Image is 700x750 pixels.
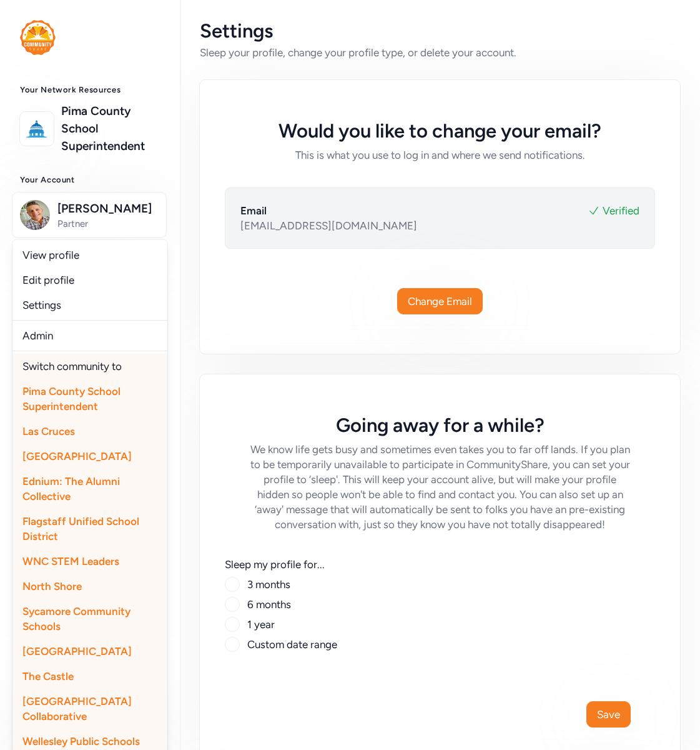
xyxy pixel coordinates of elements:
a: Edit profile [12,267,167,292]
span: Save [597,707,620,722]
img: logo [20,20,56,55]
h6: This is what you use to log in and where we send notifications. [250,147,630,162]
label: 1 year [247,617,275,632]
span: Pima County School Superintendent [22,385,121,412]
a: Idea Hub [10,562,170,590]
span: [GEOGRAPHIC_DATA] [22,645,132,657]
span: [GEOGRAPHIC_DATA] Collaborative [22,695,132,722]
a: Pima County School Superintendent [61,102,160,155]
span: Wellesley Public Schools [22,735,140,747]
a: See Past Activities [10,407,170,435]
label: Sleep my profile for... [225,557,655,572]
span: Flagstaff Unified School District [22,515,139,542]
h6: We know life gets busy and sometimes even takes you to far off lands. If you plan to be temporari... [250,442,630,532]
a: View Conversations [10,437,170,465]
input: 3 months [225,577,240,592]
h3: Your Network Resources [20,85,160,95]
a: [Impact Stories] [10,622,170,650]
input: 6 months [225,597,240,612]
a: Share Impact [10,377,170,405]
div: Email [240,203,267,218]
span: [GEOGRAPHIC_DATA] [22,450,132,462]
div: Sleep your profile, change your profile type, or delete your account. [200,45,680,60]
input: Custom date range [225,637,240,652]
a: Admin [12,323,167,348]
span: Sycamore Community Schools [22,605,131,632]
a: Settings [12,292,167,317]
span: Las Cruces [22,425,75,437]
span: Change Email [408,294,472,309]
h5: Would you like to change your email? [250,120,630,142]
label: 6 months [247,597,291,612]
a: Opportunities [10,532,170,560]
span: [PERSON_NAME] [57,200,159,217]
a: Bookmarks [10,592,170,620]
span: Verified [603,203,639,218]
a: People [10,502,170,530]
label: 3 months [247,577,290,592]
a: Home [10,257,170,285]
span: Ednium: The Alumni Collective [22,475,120,502]
span: WNC STEM Leaders [22,555,119,567]
h5: Going away for a while? [250,414,630,437]
button: Change Email [397,288,483,314]
button: Save [586,701,631,727]
h3: Your Account [20,175,160,185]
span: North Shore [22,580,82,592]
a: Respond to Invites [10,287,170,315]
a: Close Activities [10,347,170,375]
button: [PERSON_NAME]Partner [12,192,167,238]
a: View profile [12,242,167,267]
img: logo [23,115,51,142]
div: Settings [200,20,680,42]
input: 1 year [225,617,240,632]
a: Create and Connect [10,317,170,345]
span: Partner [57,217,159,230]
label: Custom date range [247,637,337,652]
span: The Castle [22,670,74,682]
span: [EMAIL_ADDRESS][DOMAIN_NAME] [240,218,417,233]
div: Switch community to [12,354,167,379]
